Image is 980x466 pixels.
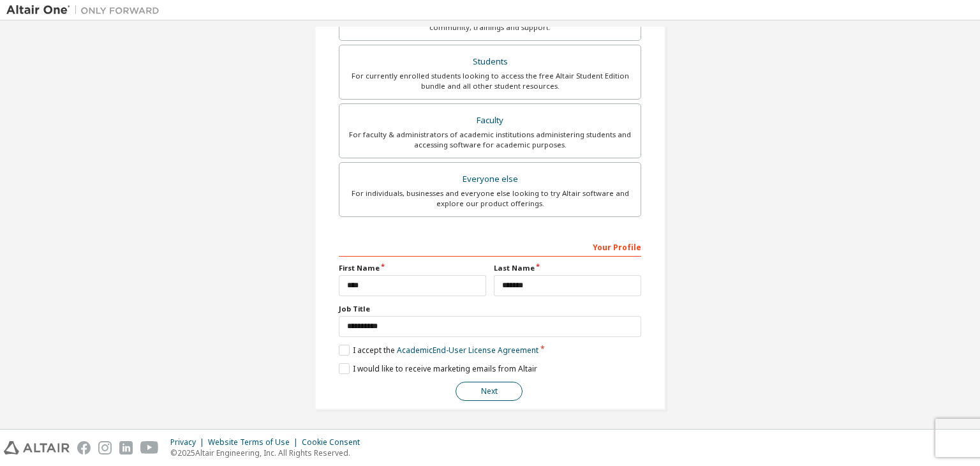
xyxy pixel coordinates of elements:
[98,441,112,455] img: instagram.svg
[456,382,523,401] button: Next
[302,437,367,447] div: Cookie Consent
[119,441,133,455] img: linkedin.svg
[4,441,70,455] img: altair_logo.svg
[208,437,302,447] div: Website Terms of Use
[339,236,641,257] div: Your Profile
[347,71,633,91] div: For currently enrolled students looking to access the free Altair Student Edition bundle and all ...
[347,170,633,188] div: Everyone else
[347,112,633,130] div: Faculty
[339,263,486,273] label: First Name
[170,437,208,447] div: Privacy
[347,130,633,150] div: For faculty & administrators of academic institutions administering students and accessing softwa...
[77,441,91,455] img: facebook.svg
[170,447,367,458] p: © 2025 Altair Engineering, Inc. All Rights Reserved.
[140,441,159,455] img: youtube.svg
[494,263,641,273] label: Last Name
[347,53,633,71] div: Students
[339,363,537,374] label: I would like to receive marketing emails from Altair
[339,304,641,314] label: Job Title
[347,188,633,209] div: For individuals, businesses and everyone else looking to try Altair software and explore our prod...
[397,345,538,356] a: Academic End-User License Agreement
[6,4,166,17] img: Altair One
[339,345,538,356] label: I accept the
